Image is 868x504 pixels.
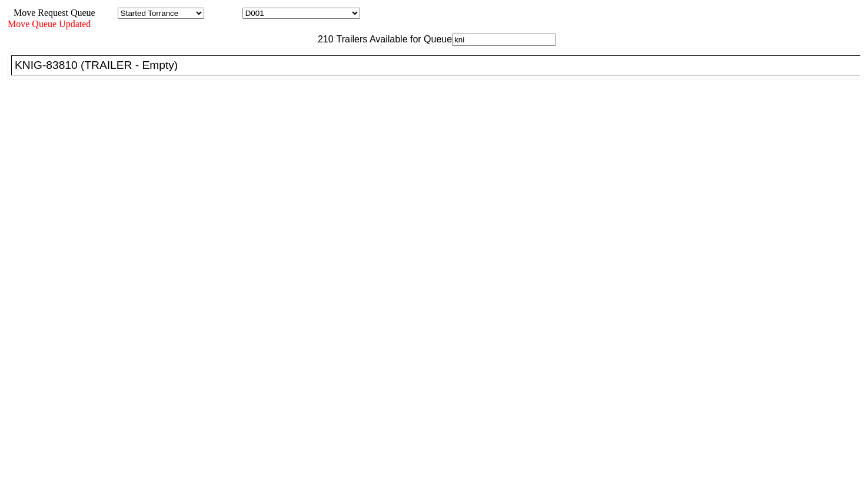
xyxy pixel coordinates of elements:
[312,34,334,44] span: 210
[8,19,91,29] span: Move Queue Updated
[97,8,115,18] span: Area
[8,8,95,18] span: Move Request Queue
[452,34,556,46] input: Filter Available Trailers
[15,59,867,72] div: KNIG-83810 (TRAILER - Empty)
[207,8,240,18] span: Location
[334,34,453,44] span: Trailers Available for Queue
